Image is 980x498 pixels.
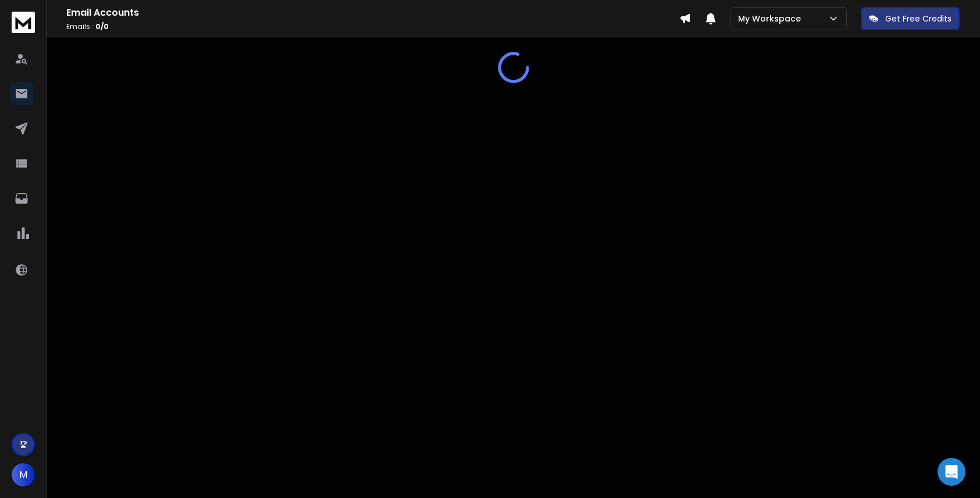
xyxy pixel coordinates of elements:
[861,7,960,30] button: Get Free Credits
[95,22,109,31] span: 0 / 0
[12,12,35,33] img: logo
[12,463,35,486] button: M
[66,6,679,20] h1: Email Accounts
[66,22,679,31] p: Emails :
[938,458,965,486] div: Open Intercom Messenger
[738,13,806,24] p: My Workspace
[885,13,952,24] p: Get Free Credits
